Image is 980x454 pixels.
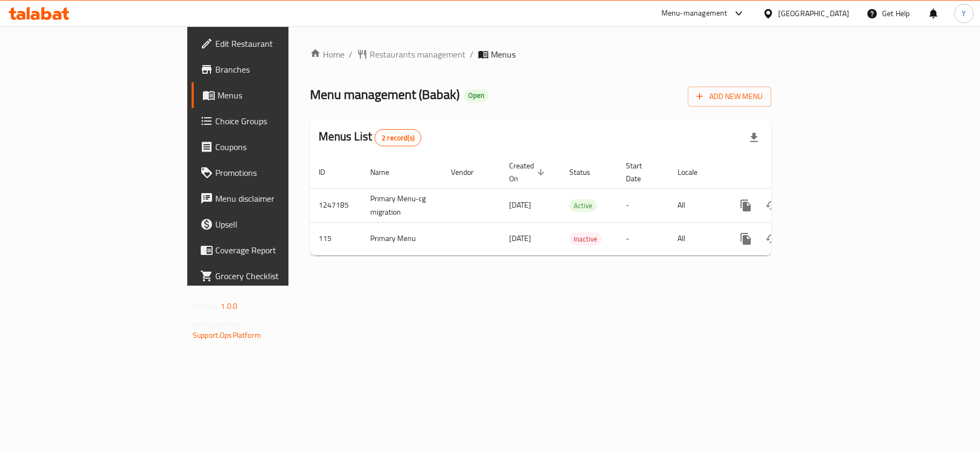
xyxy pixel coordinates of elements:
span: Inactive [569,233,602,245]
td: - [617,188,669,222]
span: 1.0.0 [221,299,237,313]
span: Get support on: [193,317,242,331]
span: Y [962,8,966,19]
a: Promotions [192,160,351,186]
a: Choice Groups [192,108,351,134]
span: Locale [678,166,711,179]
span: Active [569,200,597,212]
a: Upsell [192,211,351,237]
span: Vendor [451,166,488,179]
div: Inactive [569,232,602,245]
div: Open [464,89,489,102]
div: Total records count [375,129,421,146]
span: Promotions [215,166,342,179]
span: ID [319,166,339,179]
h2: Menus List [319,129,421,146]
a: Menus [192,82,351,108]
td: Primary Menu-cg migration [362,188,442,222]
span: Name [370,166,403,179]
a: Branches [192,56,351,82]
td: Primary Menu [362,222,442,255]
span: Add New Menu [696,90,763,103]
span: Menu disclaimer [215,192,342,205]
td: All [669,188,724,222]
li: / [470,48,474,61]
div: Export file [741,125,767,151]
span: Open [464,91,489,100]
span: Choice Groups [215,115,342,127]
button: Change Status [759,226,785,252]
span: Restaurants management [370,48,466,61]
a: Coverage Report [192,237,351,263]
span: Menu management ( Babak ) [310,82,460,107]
span: Grocery Checklist [215,269,342,282]
a: Coupons [192,134,351,160]
a: Menu disclaimer [192,186,351,211]
a: Support.OpsPlatform [193,328,261,342]
span: Created On [509,159,548,185]
td: - [617,222,669,255]
span: Edit Restaurant [215,37,342,50]
span: Coverage Report [215,244,342,257]
a: Edit Restaurant [192,31,351,56]
table: enhanced table [310,156,845,256]
button: Change Status [759,193,785,218]
span: Menus [491,48,516,61]
span: Menus [217,89,342,102]
button: more [733,226,759,252]
span: 2 record(s) [375,133,421,143]
span: [DATE] [509,198,531,212]
span: Version: [193,299,219,313]
span: Start Date [626,159,656,185]
nav: breadcrumb [310,48,771,61]
span: Status [569,166,604,179]
span: Coupons [215,140,342,153]
div: Active [569,199,597,212]
span: Branches [215,63,342,76]
span: Upsell [215,218,342,231]
a: Restaurants management [357,48,466,61]
div: Menu-management [661,7,728,20]
span: [DATE] [509,231,531,245]
div: [GEOGRAPHIC_DATA] [778,8,849,19]
a: Grocery Checklist [192,263,351,289]
td: All [669,222,724,255]
button: more [733,193,759,218]
th: Actions [724,156,845,189]
button: Add New Menu [688,87,771,107]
